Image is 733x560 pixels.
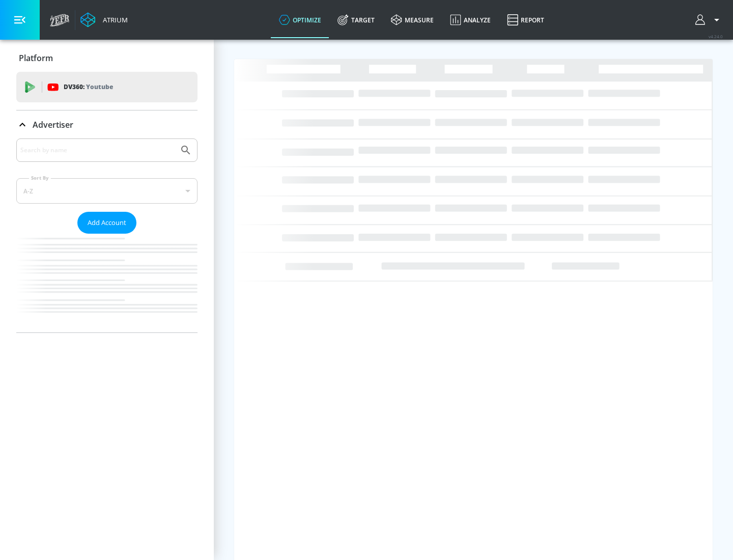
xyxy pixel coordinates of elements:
nav: list of Advertiser [16,234,198,332]
div: Advertiser [16,138,198,332]
p: Youtube [86,81,113,92]
input: Search by name [20,144,175,157]
a: Atrium [80,12,128,27]
a: measure [383,2,442,38]
p: Advertiser [33,119,73,130]
span: v 4.24.0 [709,34,723,39]
div: DV360: Youtube [16,72,198,102]
div: Platform [16,44,198,72]
span: Add Account [88,217,126,229]
a: Target [329,2,383,38]
button: Add Account [77,212,136,234]
p: Platform [19,52,53,64]
a: optimize [271,2,329,38]
a: Report [499,2,552,38]
div: Advertiser [16,110,198,139]
label: Sort By [29,175,51,181]
a: Analyze [442,2,499,38]
div: Atrium [99,15,128,24]
p: DV360: [64,81,113,93]
div: A-Z [16,178,198,204]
